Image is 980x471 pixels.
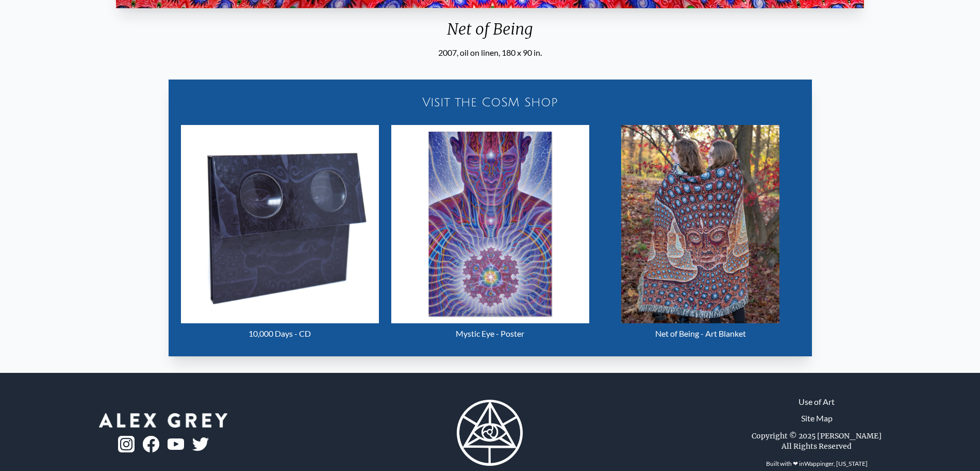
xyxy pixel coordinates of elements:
img: 10,000 Days - CD [181,125,379,323]
a: Net of Being - Art Blanket [602,125,800,344]
a: Visit the CoSM Shop [175,86,806,119]
img: twitter-logo.png [192,437,209,451]
div: All Rights Reserved [782,441,852,451]
div: Net of Being - Art Blanket [602,323,800,344]
img: Mystic Eye - Poster [391,125,589,323]
div: Copyright © 2025 [PERSON_NAME] [752,431,882,441]
a: Use of Art [799,396,835,408]
img: Net of Being - Art Blanket [621,125,779,323]
a: Wappinger, [US_STATE] [804,460,868,467]
div: 10,000 Days - CD [181,323,379,344]
img: fb-logo.png [143,436,159,452]
a: 10,000 Days - CD [181,125,379,344]
div: 2007, oil on linen, 180 x 90 in. [112,46,869,59]
a: Mystic Eye - Poster [391,125,589,344]
img: youtube-logo.png [168,438,184,450]
img: ig-logo.png [118,436,135,452]
a: Site Map [801,412,833,425]
div: Net of Being [112,20,869,46]
div: Mystic Eye - Poster [391,323,589,344]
